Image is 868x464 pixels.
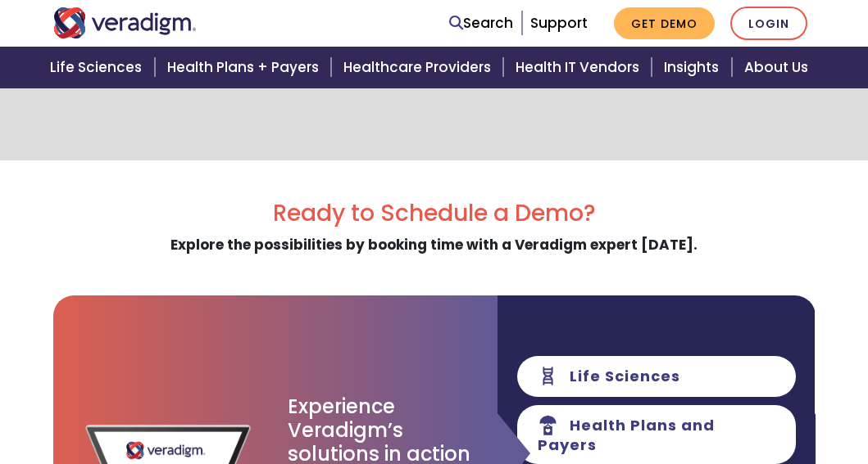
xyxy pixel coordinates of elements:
a: Healthcare Providers [334,47,506,88]
a: Search [449,12,513,34]
a: Get Demo [614,7,715,39]
a: About Us [734,47,828,88]
a: Health IT Vendors [506,47,654,88]
img: Veradigm logo [53,7,197,38]
a: Support [530,13,588,33]
a: Health Plans + Payers [157,47,334,88]
a: Life Sciences [40,47,157,88]
h2: Ready to Schedule a Demo? [53,200,816,227]
a: Login [730,7,807,40]
strong: Explore the possibilities by booking time with a Veradigm expert [DATE]. [170,235,698,255]
a: Insights [654,47,734,88]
